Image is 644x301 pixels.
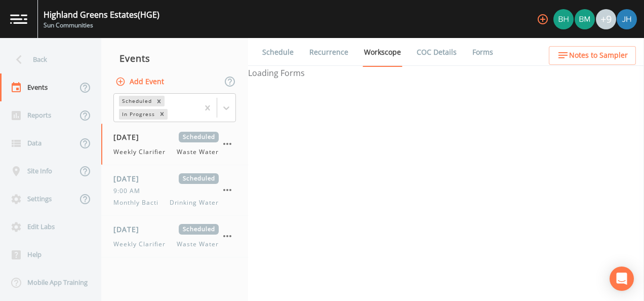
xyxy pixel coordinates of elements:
span: Monthly Bacti [113,198,164,207]
span: Waste Water [177,240,219,249]
div: Remove In Progress [156,109,168,120]
span: 9:00 AM [113,186,146,196]
div: Scheduled [119,96,153,106]
span: Notes to Sampler [569,49,628,62]
a: Schedule [261,38,295,66]
div: Highland Greens Estates (HGE) [44,9,159,21]
a: [DATE]Scheduled9:00 AMMonthly BactiDrinking Water [101,165,248,216]
button: Add Event [113,72,168,91]
span: Weekly Clarifier [113,240,172,249]
div: Open Intercom Messenger [610,267,634,291]
div: +9 [596,9,616,29]
div: In Progress [119,109,156,120]
span: Scheduled [179,173,219,184]
div: Events [101,46,248,71]
a: Recurrence [308,38,350,66]
a: [DATE]ScheduledWeekly ClarifierWaste Water [101,124,248,165]
img: c62b08bfff9cfec2b7df4e6d8aaf6fcd [553,9,574,29]
img: logo [10,14,27,24]
a: Forms [471,38,495,66]
button: Notes to Sampler [549,46,636,65]
span: Scheduled [179,224,219,235]
img: 84dca5caa6e2e8dac459fb12ff18e533 [617,9,637,29]
span: Drinking Water [170,198,219,207]
a: COC Details [415,38,458,66]
a: Workscope [363,38,402,67]
div: Bert hewitt [553,9,574,29]
a: [DATE]ScheduledWeekly ClarifierWaste Water [101,216,248,257]
span: [DATE] [113,132,146,142]
span: [DATE] [113,173,146,184]
div: Sun Communities [44,21,159,30]
div: Brendan Montie [574,9,595,29]
div: Remove Scheduled [153,96,165,106]
img: c6f973f345d393da4c168fb0eb4ce6b0 [575,9,595,29]
div: Loading Forms [248,67,644,79]
span: [DATE] [113,224,146,235]
span: Waste Water [177,147,219,157]
span: Scheduled [179,132,219,142]
span: Weekly Clarifier [113,147,172,157]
